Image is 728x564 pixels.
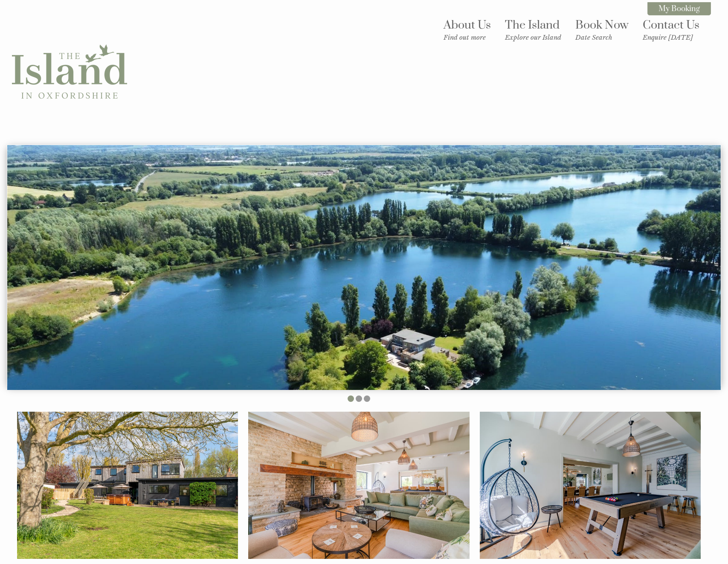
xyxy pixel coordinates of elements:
[575,18,629,41] a: Book NowDate Search
[17,412,238,559] img: The Island in Oxfordshire
[480,412,701,559] img: Games room at The Island in Oxfordshire
[643,33,699,41] small: Enquire [DATE]
[444,18,491,41] a: About UsFind out more
[505,18,561,41] a: The IslandExplore our Island
[505,33,561,41] small: Explore our Island
[248,412,469,559] img: Living room at The Island in Oxfordshire
[12,15,127,130] img: The Island in Oxfordshire
[575,33,629,41] small: Date Search
[643,18,699,41] a: Contact UsEnquire [DATE]
[647,2,711,15] a: My Booking
[444,33,491,41] small: Find out more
